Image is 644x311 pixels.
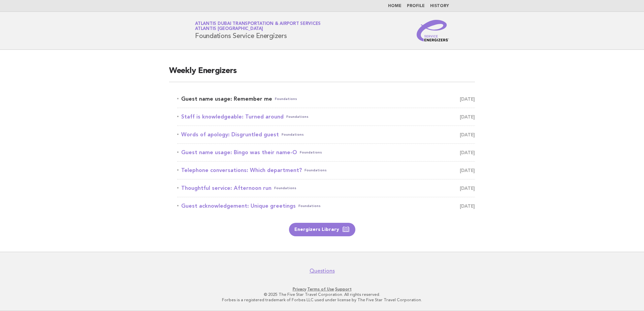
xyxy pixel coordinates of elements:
a: Guest name usage: Bingo was their name-OFoundations [DATE] [177,148,475,157]
p: © 2025 The Five Star Travel Corporation. All rights reserved. [116,292,528,297]
a: Home [388,4,401,8]
span: [DATE] [460,130,475,139]
p: · · [116,286,528,292]
span: [DATE] [460,183,475,193]
a: Guest name usage: Remember meFoundations [DATE] [177,94,475,104]
a: Questions [310,268,335,274]
a: Energizers Library [289,223,355,236]
img: Service Energizers [417,20,449,41]
span: [DATE] [460,201,475,211]
a: Thoughtful service: Afternoon runFoundations [DATE] [177,183,475,193]
a: Words of apology: Disgruntled guestFoundations [DATE] [177,130,475,139]
span: Atlantis [GEOGRAPHIC_DATA] [195,27,263,31]
a: Atlantis Dubai Transportation & Airport ServicesAtlantis [GEOGRAPHIC_DATA] [195,22,321,31]
span: Foundations [298,201,321,211]
span: Foundations [304,166,327,175]
a: Guest acknowledgement: Unique greetingsFoundations [DATE] [177,201,475,211]
span: Foundations [300,148,322,157]
a: Staff is knowledgeable: Turned aroundFoundations [DATE] [177,112,475,122]
span: Foundations [282,130,304,139]
a: Support [335,287,352,291]
span: [DATE] [460,166,475,175]
span: Foundations [274,183,296,193]
span: [DATE] [460,112,475,122]
a: History [430,4,449,8]
a: Terms of Use [307,287,334,291]
span: [DATE] [460,94,475,104]
span: Foundations [286,112,309,122]
a: Telephone conversations: Which department?Foundations [DATE] [177,166,475,175]
span: Foundations [275,94,297,104]
span: [DATE] [460,148,475,157]
h1: Foundations Service Energizers [195,22,321,39]
h2: Weekly Energizers [169,66,475,82]
p: Forbes is a registered trademark of Forbes LLC used under license by The Five Star Travel Corpora... [116,297,528,303]
a: Profile [407,4,425,8]
a: Privacy [293,287,306,291]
